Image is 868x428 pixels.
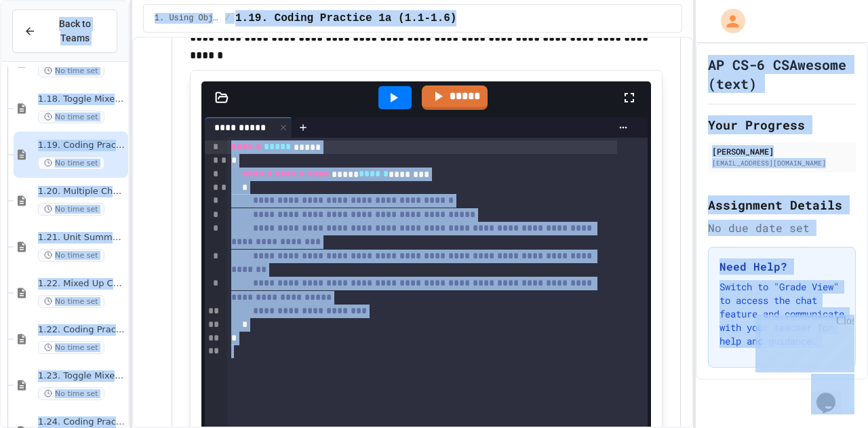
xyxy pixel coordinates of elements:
[719,280,844,348] p: Switch to "Grade View" to access the chat feature and communicate with your teacher for help and ...
[708,220,856,236] div: No due date set
[38,416,125,428] span: 1.24. Coding Practice 1b (1.7-1.15)
[712,145,852,157] div: [PERSON_NAME]
[38,140,125,151] span: 1.19. Coding Practice 1a (1.1-1.6)
[38,387,104,400] span: No time set
[38,295,104,308] span: No time set
[225,13,230,24] span: /
[38,232,125,244] span: 1.21. Unit Summary 1b (1.7-1.15)
[38,249,104,262] span: No time set
[38,64,104,77] span: No time set
[235,10,456,26] span: 1.19. Coding Practice 1a (1.1-1.6)
[811,374,854,414] iframe: chat widget
[38,278,125,290] span: 1.22. Mixed Up Code Practice 1b (1.7-1.15)
[38,370,125,382] span: 1.23. Toggle Mixed Up or Write Code Practice 1b (1.7-1.15)
[38,157,104,170] span: No time set
[707,5,749,37] div: My Account
[44,17,106,45] span: Back to Teams
[38,111,104,123] span: No time set
[5,5,94,86] div: Chat with us now!Close
[712,158,852,168] div: [EMAIL_ADDRESS][DOMAIN_NAME]
[708,195,856,214] h2: Assignment Details
[708,115,856,134] h2: Your Progress
[12,9,117,53] button: Back to Teams
[38,94,125,105] span: 1.18. Toggle Mixed Up or Write Code Practice 1.1-1.6
[38,203,104,216] span: No time set
[38,186,125,197] span: 1.20. Multiple Choice Exercises for Unit 1a (1.1-1.6)
[155,13,220,24] span: 1. Using Objects and Methods
[38,341,104,354] span: No time set
[708,55,856,93] h1: AP CS-6 CSAwesome (text)
[38,324,125,336] span: 1.22. Coding Practice 1b (1.7-1.15)
[755,315,854,372] iframe: chat widget
[719,258,844,275] h3: Need Help?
